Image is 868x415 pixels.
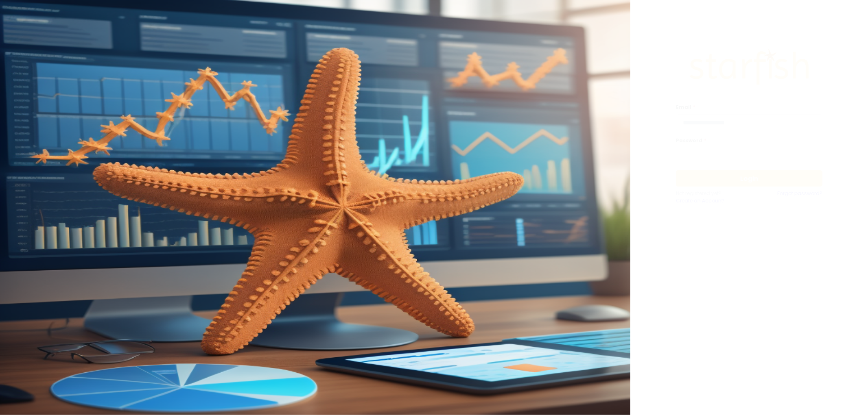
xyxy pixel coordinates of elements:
img: Logo.42cb71d561138c82c4ab.png [688,41,810,93]
label: Password [676,137,818,144]
p: Not registered yet? [676,190,749,197]
button: Login [676,170,822,187]
a: Forgot password? [777,190,822,204]
label: Email [676,104,818,111]
a: Create an Account! [676,197,749,204]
